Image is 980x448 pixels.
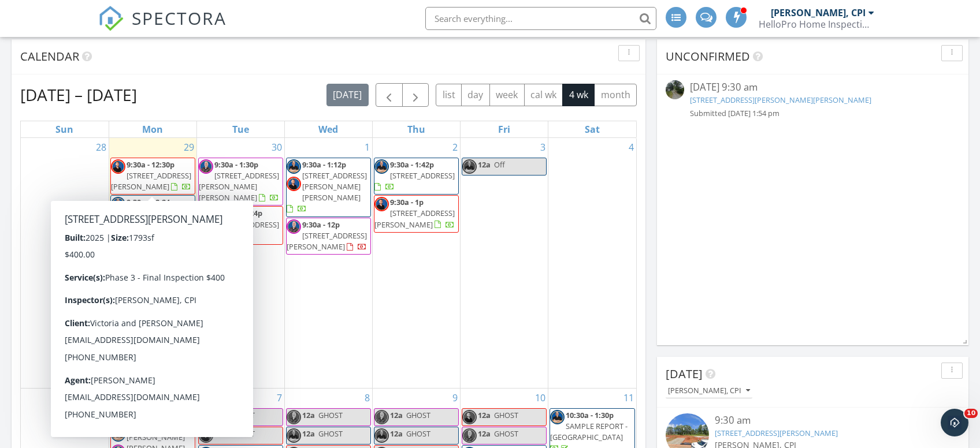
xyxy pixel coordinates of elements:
[690,108,935,119] div: Submitted [DATE] 1:54 pm
[111,170,191,192] span: [STREET_ADDRESS][PERSON_NAME]
[187,389,196,407] a: Go to October 6, 2025
[666,80,684,99] img: streetview
[478,410,491,420] span: 12a
[111,197,191,229] a: 9:30a - 12:24p [STREET_ADDRESS]
[964,409,978,418] span: 10
[582,121,602,137] a: Saturday
[302,170,367,203] span: [STREET_ADDRESS][PERSON_NAME][PERSON_NAME]
[109,138,196,389] td: Go to September 29, 2025
[496,121,513,137] a: Friday
[666,383,752,399] button: [PERSON_NAME], CPI
[214,428,227,439] span: 12a
[111,159,191,192] a: 9:30a - 12:30p [STREET_ADDRESS][PERSON_NAME]
[199,410,213,424] img: ken_orange_circle_profile_pic_psd.png
[302,410,315,420] span: 12a
[318,428,343,439] span: GHOST
[494,159,505,170] span: Off
[373,138,461,389] td: Go to October 2, 2025
[941,409,968,436] iframe: Intercom live chat
[111,159,125,174] img: alex__orange_circle_profile_pic_png.png
[287,159,367,214] a: 9:30a - 1:12p [STREET_ADDRESS][PERSON_NAME][PERSON_NAME]
[111,427,125,442] img: james__orange_circle_profile_pic_png.png
[478,159,491,170] span: 12a
[98,16,227,40] a: SPECTORA
[390,410,403,420] span: 12a
[690,95,871,105] a: [STREET_ADDRESS][PERSON_NAME][PERSON_NAME]
[181,138,196,156] a: Go to September 29, 2025
[533,389,548,407] a: Go to October 10, 2025
[199,159,279,203] a: 9:30a - 1:30p [STREET_ADDRESS][PERSON_NAME][PERSON_NAME]
[214,159,258,170] span: 9:30a - 1:30p
[390,170,455,181] span: [STREET_ADDRESS]
[759,18,874,30] div: HelloPro Home Inspections LLC
[462,428,477,443] img: ken_orange_circle_profile_pic_psd.png
[284,138,372,389] td: Go to October 1, 2025
[405,121,428,137] a: Thursday
[198,206,283,244] a: 9:30a - 12:24p [STREET_ADDRESS]
[20,48,79,64] span: Calendar
[374,428,389,443] img: james__orange_circle_profile_pic_png.png
[302,428,315,439] span: 12a
[231,428,255,439] span: GHOST
[198,158,283,206] a: 9:30a - 1:30p [STREET_ADDRESS][PERSON_NAME][PERSON_NAME]
[550,421,628,442] span: SAMPLE REPORT - [GEOGRAPHIC_DATA]
[287,230,367,252] span: [STREET_ADDRESS][PERSON_NAME]
[127,197,175,207] span: 9:30a - 12:24p
[548,138,636,389] td: Go to October 4, 2025
[110,195,195,233] a: 9:30a - 12:24p [STREET_ADDRESS]
[110,271,195,308] a: 2p - 3:30p [STREET_ADDRESS][PERSON_NAME]
[374,208,455,229] span: [STREET_ADDRESS][PERSON_NAME]
[374,159,389,174] img: james__orange_circle_profile_pic_png.png
[362,389,372,407] a: Go to October 8, 2025
[127,272,160,283] span: 2p - 3:30p
[287,177,301,191] img: alex__orange_circle_profile_pic_png.png
[287,159,301,174] img: james__orange_circle_profile_pic_png.png
[390,159,434,170] span: 9:30a - 1:42p
[668,387,750,395] div: [PERSON_NAME], CPI
[715,428,838,438] a: [STREET_ADDRESS][PERSON_NAME]
[436,84,462,106] button: list
[269,138,284,156] a: Go to September 30, 2025
[214,208,279,240] a: 9:30a - 12:24p [STREET_ADDRESS]
[99,389,109,407] a: Go to October 5, 2025
[690,80,935,95] div: [DATE] 9:30 am
[494,428,518,439] span: GHOST
[110,233,195,271] a: 9:30a - 12:12p [STREET_ADDRESS]
[111,272,125,287] img: james__orange_circle_profile_pic_png.png
[196,138,284,389] td: Go to September 30, 2025
[390,428,403,439] span: 12a
[566,410,614,420] span: 10:30a - 1:30p
[318,410,343,420] span: GHOST
[478,428,491,439] span: 12a
[524,84,563,106] button: cal wk
[621,389,636,407] a: Go to October 11, 2025
[53,121,76,137] a: Sunday
[111,283,191,305] span: [STREET_ADDRESS][PERSON_NAME]
[20,83,137,106] h2: [DATE] – [DATE]
[127,246,191,256] span: [STREET_ADDRESS]
[230,121,251,137] a: Tuesday
[302,219,340,230] span: 9:30a - 12p
[406,410,430,420] span: GHOST
[489,84,525,106] button: week
[494,410,518,420] span: GHOST
[214,208,262,218] span: 9:30a - 12:24p
[626,138,636,156] a: Go to October 4, 2025
[286,218,371,255] a: 9:30a - 12p [STREET_ADDRESS][PERSON_NAME]
[461,138,548,389] td: Go to October 3, 2025
[450,138,460,156] a: Go to October 2, 2025
[199,170,279,203] span: [STREET_ADDRESS][PERSON_NAME][PERSON_NAME]
[362,138,372,156] a: Go to October 1, 2025
[376,83,403,107] button: Previous
[111,197,125,211] img: james__orange_circle_profile_pic_png.png
[199,208,213,222] img: alex__orange_circle_profile_pic_png.png
[374,410,389,424] img: ken_orange_circle_profile_pic_psd.png
[199,428,213,443] img: alex__orange_circle_profile_pic_png.png
[715,413,936,428] div: 9:30 am
[287,410,301,424] img: ken_orange_circle_profile_pic_psd.png
[450,389,460,407] a: Go to October 9, 2025
[462,410,477,424] img: alex__orange_circle_profile_pic_png.png
[374,197,455,229] a: 9:30a - 1p [STREET_ADDRESS][PERSON_NAME]
[374,195,459,233] a: 9:30a - 1p [STREET_ADDRESS][PERSON_NAME]
[666,80,960,119] a: [DATE] 9:30 am [STREET_ADDRESS][PERSON_NAME][PERSON_NAME] Submitted [DATE] 1:54 pm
